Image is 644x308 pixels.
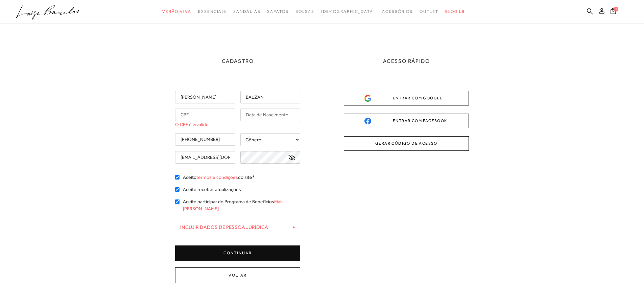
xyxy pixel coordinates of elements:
[162,9,191,14] span: Verão Viva
[240,109,301,121] input: Data de Nascimento
[175,91,235,103] input: Nome
[183,186,241,193] label: Aceito receber atualizações
[267,9,288,14] span: Sapatos
[175,151,235,164] input: E-mail
[222,57,254,72] h1: Cadastro
[233,5,260,18] a: categoryNavScreenReaderText
[383,57,430,72] h2: ACESSO RÁPIDO
[196,174,238,180] a: termos e condições
[292,224,295,230] span: +
[344,136,469,151] button: GERAR CÓDIGO DE ACESSO
[267,5,288,18] a: categoryNavScreenReaderText
[420,5,438,18] a: categoryNavScreenReaderText
[240,91,301,103] input: Sobrenome
[175,133,235,146] input: Telefone
[288,155,295,160] a: exibir senha
[321,5,375,18] a: noSubCategoriesText
[420,9,438,14] span: Outlet
[183,198,300,212] label: Aceito participar do Programa de Benefícios
[364,95,448,102] div: ENTRAR COM GOOGLE
[614,7,618,11] span: 1
[321,9,375,14] span: [DEMOGRAPHIC_DATA]
[175,109,235,121] input: CPF
[175,121,209,128] span: O CPF é inválido
[198,5,226,18] a: categoryNavScreenReaderText
[295,9,314,14] span: Bolsas
[445,9,465,14] span: BLOG LB
[382,9,413,14] span: Acessórios
[344,114,469,128] button: ENTRAR COM FACEBOOK
[295,5,314,18] a: categoryNavScreenReaderText
[162,5,191,18] a: categoryNavScreenReaderText
[183,174,255,181] label: Aceito do site*
[175,267,300,283] button: Voltar
[180,224,268,230] span: Incluir dados de pessoa jurídica
[609,7,618,17] button: 1
[175,245,300,261] button: CONTINUAR
[198,9,226,14] span: Essenciais
[445,5,465,18] a: BLOG LB
[344,91,469,105] button: ENTRAR COM GOOGLE
[382,5,413,18] a: categoryNavScreenReaderText
[233,9,260,14] span: Sandálias
[364,117,448,124] div: ENTRAR COM FACEBOOK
